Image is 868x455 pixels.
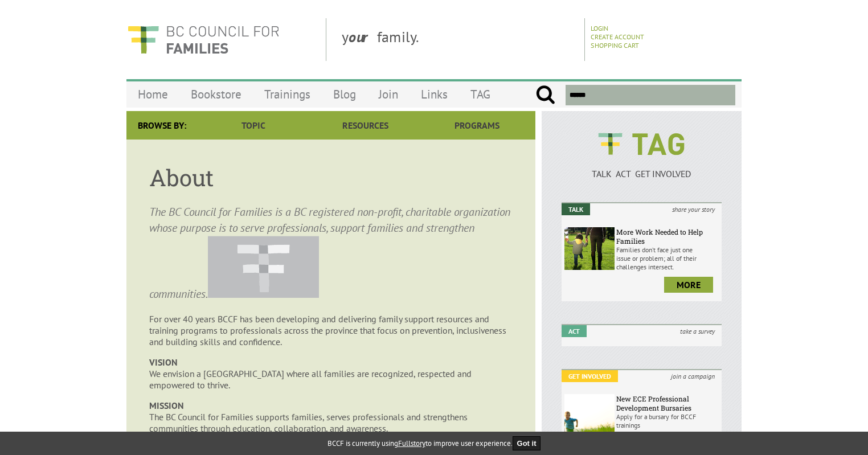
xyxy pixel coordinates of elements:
[198,111,309,140] a: Topic
[149,400,184,411] strong: MISSION
[398,438,425,448] a: Fullstory
[535,85,555,105] input: Submit
[179,81,253,108] a: Bookstore
[149,313,513,347] p: For over 40 years BCCF has been developing and delivering family support resources and training p...
[459,81,502,108] a: TAG
[616,394,719,412] h6: New ECE Professional Development Bursaries
[126,18,280,61] img: BC Council for FAMILIES
[665,203,722,215] i: share your story
[616,245,719,271] p: Families don’t face just one issue or problem; all of their challenges intersect.
[149,356,178,368] strong: VISION
[349,27,377,46] strong: our
[149,162,513,192] h1: About
[664,370,722,382] i: join a campaign
[562,370,618,382] em: Get Involved
[591,32,644,41] a: Create Account
[367,81,410,108] a: Join
[562,168,722,179] p: TALK ACT GET INVOLVED
[126,111,198,140] div: Browse By:
[562,157,722,179] a: TALK ACT GET INVOLVED
[126,81,179,108] a: Home
[591,24,608,32] a: Login
[513,436,541,450] button: Got it
[562,203,590,215] em: Talk
[673,325,722,337] i: take a survey
[591,41,639,50] a: Shopping Cart
[322,81,367,108] a: Blog
[309,111,421,140] a: Resources
[410,81,459,108] a: Links
[562,325,587,337] em: Act
[616,227,719,245] h6: More Work Needed to Help Families
[253,81,322,108] a: Trainings
[421,111,533,140] a: Programs
[590,122,693,166] img: BCCF's TAG Logo
[664,277,713,293] a: more
[149,400,513,434] p: The BC Council for Families supports families, serves professionals and strengthens communities t...
[149,356,513,391] p: We envision a [GEOGRAPHIC_DATA] where all families are recognized, respected and empowered to thr...
[149,204,513,302] p: The BC Council for Families is a BC registered non-profit, charitable organization whose purpose ...
[333,18,585,61] div: y family.
[616,412,719,429] p: Apply for a bursary for BCCF trainings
